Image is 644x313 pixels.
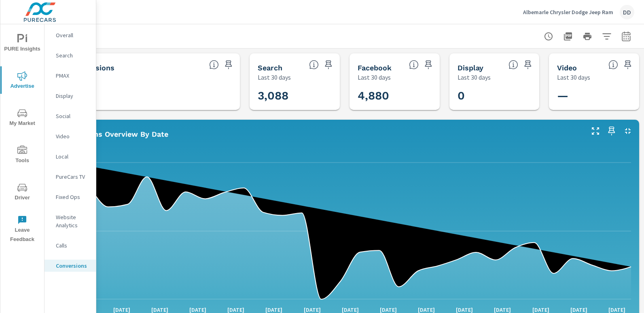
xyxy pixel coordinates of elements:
[521,58,534,71] span: Save this to your personalized report
[3,215,42,244] span: Leave Feedback
[56,72,89,80] p: PMAX
[44,110,96,122] div: Social
[44,130,96,142] div: Video
[58,93,232,106] h3: 7,968
[621,58,634,71] span: Save this to your personalized report
[56,51,89,59] p: Search
[44,239,96,252] div: Calls
[56,92,89,100] p: Display
[309,60,319,70] span: Search Conversions include Actions, Leads and Unmapped Conversions.
[0,24,44,247] div: nav menu
[56,173,89,181] p: PureCars TV
[557,63,577,72] h5: Video
[258,89,364,103] h3: 3,088
[258,72,291,82] p: Last 30 days
[56,262,89,270] p: Conversions
[523,8,613,16] p: Albemarle Chrysler Dodge Jeep Ram
[58,82,232,89] p: Conversions
[599,28,615,44] button: Apply Filters
[44,191,96,203] div: Fixed Ops
[258,63,282,72] h5: Search
[44,29,96,41] div: Overall
[58,130,168,138] h5: Conversions Overview By Date
[560,28,576,44] button: "Export Report to PDF"
[358,89,464,103] h3: 4,880
[44,49,96,61] div: Search
[508,60,518,70] span: Display Conversions include Actions, Leads and Unmapped Conversions
[579,28,595,44] button: Print Report
[44,150,96,163] div: Local
[56,213,89,229] p: Website Analytics
[3,146,42,165] span: Tools
[44,260,96,272] div: Conversions
[620,5,634,19] div: DD
[44,171,96,183] div: PureCars TV
[56,112,89,120] p: Social
[44,70,96,82] div: PMAX
[589,125,602,137] button: Make Fullscreen
[3,108,42,128] span: My Market
[409,60,419,70] span: All conversions reported from Facebook with duplicates filtered out
[557,72,590,82] p: Last 30 days
[56,152,89,161] p: Local
[608,60,618,70] span: Video Conversions include Actions, Leads and Unmapped Conversions
[222,58,235,71] span: Save this to your personalized report
[44,90,96,102] div: Display
[458,63,483,72] h5: Display
[3,71,42,91] span: Advertise
[56,132,89,140] p: Video
[3,183,42,203] span: Driver
[3,34,42,54] span: PURE Insights
[56,193,89,201] p: Fixed Ops
[56,241,89,250] p: Calls
[605,125,618,137] span: Save this to your personalized report
[209,60,219,70] span: All Conversions include Actions, Leads and Unmapped Conversions
[44,211,96,231] div: Website Analytics
[458,89,564,103] h3: 0
[621,125,634,137] button: Minimize Widget
[618,28,634,44] button: Select Date Range
[56,31,89,39] p: Overall
[358,72,391,82] p: Last 30 days
[422,58,435,71] span: Save this to your personalized report
[358,63,392,72] h5: Facebook
[322,58,335,71] span: Save this to your personalized report
[458,72,491,82] p: Last 30 days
